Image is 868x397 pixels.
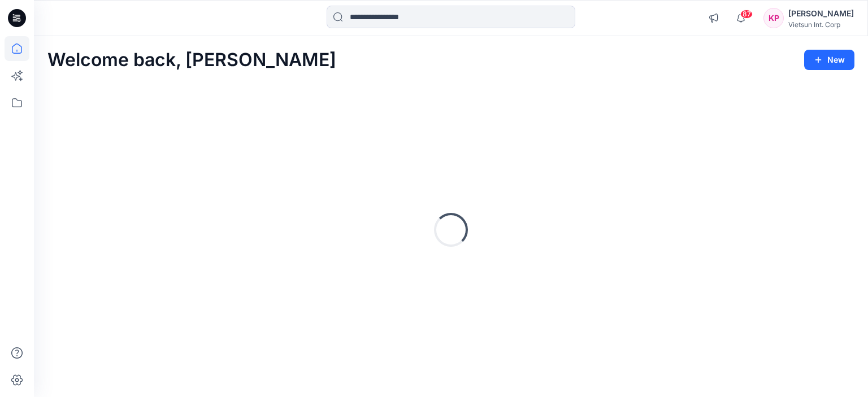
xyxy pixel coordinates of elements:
div: [PERSON_NAME] [788,7,854,20]
h2: Welcome back, [PERSON_NAME] [47,50,336,71]
button: New [804,50,854,70]
span: 87 [740,10,753,19]
div: KP [763,8,784,28]
div: Vietsun Int. Corp [788,20,854,29]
